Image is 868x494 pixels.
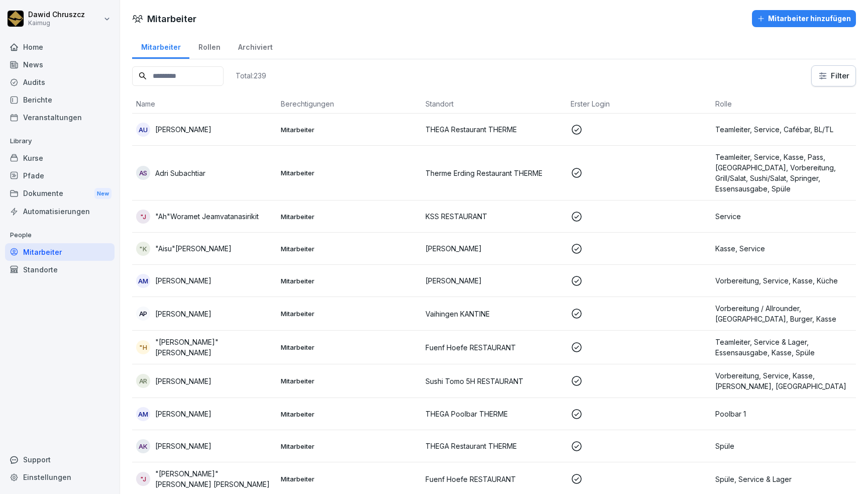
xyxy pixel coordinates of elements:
p: Mitarbeiter [281,442,417,451]
div: AM [136,274,150,288]
p: Teamleiter, Service & Lager, Essensausgabe, Kasse, Spüle [715,337,852,358]
p: Vorbereitung, Service, Kasse, Küche [715,275,852,286]
a: Mitarbeiter [5,243,115,261]
p: Mitarbeiter [281,474,417,483]
p: Mitarbeiter [281,168,417,177]
a: Standorte [5,261,115,278]
p: [PERSON_NAME] [155,409,211,419]
p: Kaimug [28,20,85,27]
p: Mitarbeiter [281,309,417,318]
p: Mitarbeiter [281,376,417,385]
a: Pfade [5,167,115,184]
div: Mitarbeiter hinzufügen [757,13,851,24]
th: Standort [421,94,566,114]
p: Adri Subachtiar [155,168,205,178]
p: Service [715,211,852,222]
p: Dawid Chruszcz [28,11,85,19]
div: "J [136,210,150,224]
div: "K [136,242,150,256]
div: Support [5,451,115,468]
p: [PERSON_NAME] [155,309,211,319]
p: [PERSON_NAME] [425,243,562,254]
th: Name [132,94,277,114]
div: AP [136,307,150,321]
p: THEGA Restaurant THERME [425,124,562,135]
a: Audits [5,73,115,91]
a: Archiviert [229,33,281,59]
p: Fuenf Hoefe RESTAURANT [425,342,562,353]
p: Therme Erding Restaurant THERME [425,168,562,178]
a: Rollen [189,33,229,59]
a: Berichte [5,91,115,109]
p: Total: 239 [236,71,266,80]
p: Teamleiter, Service, Kasse, Pass, [GEOGRAPHIC_DATA], Vorbereitung, Grill/Salat, Sushi/Salat, Spri... [715,152,852,194]
p: "Aisu"[PERSON_NAME] [155,243,232,254]
a: Veranstaltungen [5,109,115,126]
p: Mitarbeiter [281,244,417,253]
div: "J [136,472,150,486]
p: Mitarbeiter [281,276,417,285]
a: Einstellungen [5,468,115,486]
p: "[PERSON_NAME]" [PERSON_NAME] [PERSON_NAME] [155,468,273,489]
th: Berechtigungen [277,94,421,114]
a: News [5,56,115,73]
th: Erster Login [567,94,711,114]
p: Mitarbeiter [281,125,417,134]
p: Library [5,133,115,149]
button: Filter [812,66,855,86]
p: [PERSON_NAME] [155,441,211,451]
p: Vorbereitung / Allrounder, [GEOGRAPHIC_DATA], Burger, Kasse [715,303,852,324]
th: Rolle [711,94,856,114]
div: New [94,188,112,200]
a: Kurse [5,149,115,167]
div: Filter [818,71,849,81]
p: [PERSON_NAME] [155,275,211,286]
p: KSS RESTAURANT [425,211,562,222]
div: Home [5,38,115,56]
p: Vaihingen KANTINE [425,309,562,319]
p: Vorbereitung, Service, Kasse, [PERSON_NAME], [GEOGRAPHIC_DATA] [715,370,852,391]
p: Fuenf Hoefe RESTAURANT [425,474,562,484]
div: AR [136,374,150,388]
p: Mitarbeiter [281,212,417,221]
p: [PERSON_NAME] [155,124,211,135]
p: THEGA Restaurant THERME [425,441,562,451]
div: AM [136,407,150,421]
div: AK [136,439,150,453]
h1: Mitarbeiter [147,12,196,26]
div: AS [136,166,150,180]
p: Kasse, Service [715,243,852,254]
p: THEGA Poolbar THERME [425,409,562,419]
p: Spüle, Service & Lager [715,474,852,484]
p: [PERSON_NAME] [425,275,562,286]
p: "Ah"Woramet Jeamvatanasirikit [155,211,259,222]
a: Mitarbeiter [132,33,189,59]
div: "H [136,340,150,354]
p: [PERSON_NAME] [155,376,211,386]
p: "[PERSON_NAME]" [PERSON_NAME] [155,337,273,358]
p: Teamleiter, Service, Cafébar, BL/TL [715,124,852,135]
p: Spüle [715,441,852,451]
p: Sushi Tomo 5H RESTAURANT [425,376,562,386]
div: Dokumente [5,184,115,203]
a: Automatisierungen [5,203,115,220]
p: Mitarbeiter [281,343,417,352]
button: Mitarbeiter hinzufügen [752,10,856,27]
p: Poolbar 1 [715,409,852,419]
div: AU [136,123,150,137]
p: Mitarbeiter [281,410,417,419]
a: DokumenteNew [5,184,115,203]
